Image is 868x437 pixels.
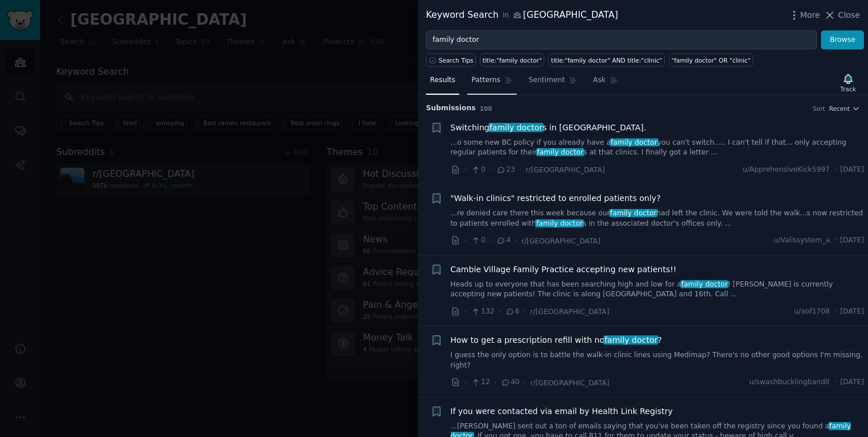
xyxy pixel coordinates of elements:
[471,75,500,86] span: Patterns
[451,280,865,300] a: Heads up to everyone that has been searching high and low for afamily doctor! [PERSON_NAME] is cu...
[496,235,510,246] span: 4
[794,307,830,317] span: u/aof1708
[498,305,501,318] span: ·
[840,377,864,388] span: [DATE]
[829,105,850,113] span: Recent
[521,237,600,245] span: r/[GEOGRAPHIC_DATA]
[589,71,622,95] a: Ask
[471,165,485,175] span: 0
[426,8,618,22] div: Keyword Search [GEOGRAPHIC_DATA]
[501,377,520,388] span: 40
[834,235,836,246] span: ·
[524,377,526,389] span: ·
[439,56,474,64] span: Search Tips
[774,235,830,246] span: u/Valissystem_a
[813,105,826,113] div: Sort
[840,307,864,317] span: [DATE]
[829,105,860,113] button: Recent
[490,164,492,176] span: ·
[526,166,605,174] span: r/[GEOGRAPHIC_DATA]
[680,280,729,288] span: family doctor
[480,105,493,112] span: 100
[671,56,750,64] div: "family doctor" OR "clinic"
[426,53,476,67] button: Search Tips
[464,305,467,318] span: ·
[494,377,497,389] span: ·
[464,164,467,176] span: ·
[525,71,581,95] a: Sentiment
[536,148,585,156] span: family doctor
[800,9,820,21] span: More
[471,307,494,317] span: 132
[451,122,646,134] a: Switchingfamily doctors in [GEOGRAPHIC_DATA].
[426,71,459,95] a: Results
[515,235,517,247] span: ·
[838,9,860,21] span: Close
[742,165,830,175] span: u/ApprehensiveKick5997
[530,308,610,316] span: r/[GEOGRAPHIC_DATA]
[824,9,860,21] button: Close
[471,377,490,388] span: 12
[426,30,817,50] input: Try a keyword related to your business
[840,165,864,175] span: [DATE]
[551,56,662,64] div: title:"family doctor" AND title:"clinic"
[609,209,658,217] span: family doctor
[471,235,485,246] span: 0
[530,379,610,387] span: r/[GEOGRAPHIC_DATA]
[610,138,658,146] span: family doctor
[548,53,665,67] a: title:"family doctor" AND title:"clinic"
[836,71,860,95] button: Track
[502,10,509,21] span: in
[451,208,865,229] a: ...re denied care there this week because ourfamily doctorhad left the clinic. We were told the w...
[489,123,544,132] span: family doctor
[519,164,521,176] span: ·
[535,219,584,227] span: family doctor
[840,85,856,93] div: Track
[834,377,836,388] span: ·
[451,334,662,346] a: How to get a prescription refill with nofamily doctor?
[451,122,646,134] span: Switching s in [GEOGRAPHIC_DATA].
[834,165,836,175] span: ·
[451,405,673,417] a: If you were contacted via email by Health Link Registry
[603,335,658,345] span: family doctor
[496,165,515,175] span: 23
[821,30,864,50] button: Browse
[529,75,565,86] span: Sentiment
[451,350,865,370] a: I guess the only option is to battle the walk-in clinic lines using Medimap? There's no other goo...
[464,235,467,247] span: ·
[451,264,677,276] a: Cambie Village Family Practice accepting new patients!!
[593,75,606,86] span: Ask
[749,377,830,388] span: u/swashbucklingbandit
[451,138,865,158] a: ...o some new BC policy if you already have afamily doctoryou can't switch..... I can't tell if t...
[505,307,520,317] span: 6
[451,334,662,346] span: How to get a prescription refill with no ?
[480,53,544,67] a: title:"family doctor"
[834,307,836,317] span: ·
[467,71,516,95] a: Patterns
[840,235,864,246] span: [DATE]
[788,9,820,21] button: More
[483,56,542,64] div: title:"family doctor"
[430,75,455,86] span: Results
[426,103,476,114] span: Submission s
[464,377,467,389] span: ·
[451,192,661,204] a: "Walk-in clinics" restricted to enrolled patients only?
[524,305,526,318] span: ·
[490,235,492,247] span: ·
[669,53,753,67] a: "family doctor" OR "clinic"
